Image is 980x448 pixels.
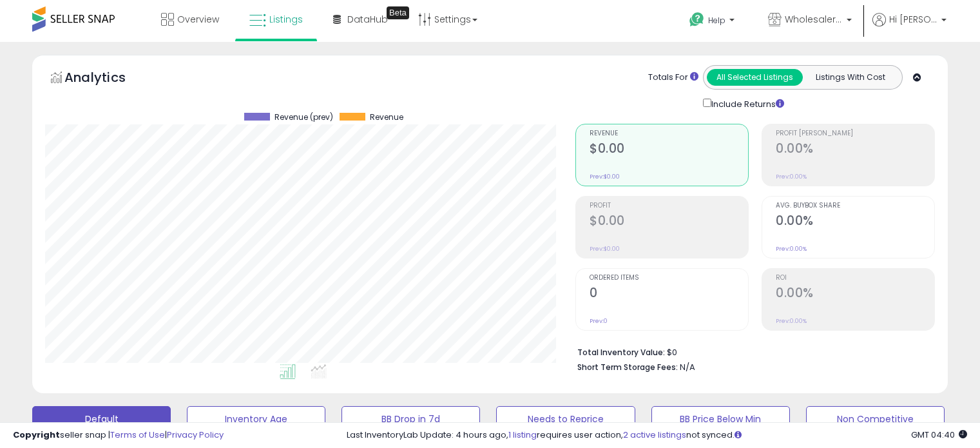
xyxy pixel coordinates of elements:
span: Wholesaler AZ [785,13,843,26]
span: ROI [776,275,934,282]
a: Help [679,2,747,42]
span: Profit [590,202,748,209]
span: Hi [PERSON_NAME] [889,13,937,26]
span: Revenue [590,130,748,137]
button: All Selected Listings [707,69,803,86]
small: Prev: 0 [590,317,608,325]
h2: $0.00 [590,213,748,231]
button: Inventory Age [187,406,325,432]
div: Last InventoryLab Update: 4 hours ago, requires user action, not synced. [347,429,967,442]
span: Listings [269,13,303,26]
span: Help [708,15,725,26]
button: Listings With Cost [802,69,898,86]
h5: Analytics [64,68,151,90]
span: 2025-10-8 04:40 GMT [911,429,967,441]
span: Avg. Buybox Share [776,202,934,209]
li: $0 [577,344,925,359]
a: Hi [PERSON_NAME] [872,13,946,42]
small: Prev: $0.00 [590,245,620,253]
div: seller snap | | [13,429,224,442]
a: 1 listing [508,429,537,441]
i: Get Help [689,12,705,28]
b: Short Term Storage Fees: [577,362,678,373]
h2: 0 [590,286,748,303]
a: 2 active listings [623,429,686,441]
span: Revenue [370,113,403,122]
h2: $0.00 [590,141,748,159]
button: BB Price Below Min [651,406,790,432]
small: Prev: $0.00 [590,173,620,180]
button: BB Drop in 7d [341,406,480,432]
span: DataHub [347,13,388,26]
small: Prev: 0.00% [776,317,807,325]
a: Terms of Use [110,429,165,441]
h2: 0.00% [776,213,934,231]
b: Total Inventory Value: [577,347,665,358]
small: Prev: 0.00% [776,173,807,180]
div: Tooltip anchor [387,6,409,19]
span: N/A [680,361,695,373]
strong: Copyright [13,429,60,441]
h2: 0.00% [776,286,934,303]
a: Privacy Policy [167,429,224,441]
button: Default [32,406,171,432]
h2: 0.00% [776,141,934,159]
button: Non Competitive [806,406,945,432]
div: Include Returns [693,96,800,111]
button: Needs to Reprice [496,406,635,432]
span: Ordered Items [590,275,748,282]
span: Overview [177,13,219,26]
span: Profit [PERSON_NAME] [776,130,934,137]
small: Prev: 0.00% [776,245,807,253]
div: Totals For [648,72,698,84]
span: Revenue (prev) [274,113,333,122]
